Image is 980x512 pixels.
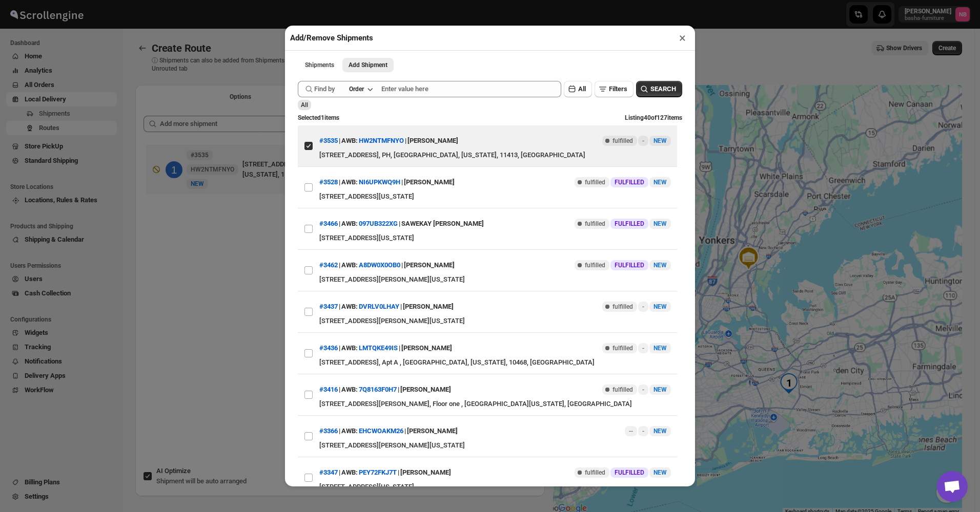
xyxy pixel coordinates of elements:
div: | | [319,297,454,316]
span: AWB: [341,467,358,478]
span: Add Shipment [349,61,387,69]
div: [PERSON_NAME] [404,173,455,191]
span: AWB: [341,136,358,146]
span: NEW [654,179,667,186]
span: - [642,344,644,352]
span: NEW [654,428,667,435]
button: A8DW0X0OB0 [359,261,400,269]
button: #3466 [319,220,338,227]
span: fulfilled [612,386,633,394]
span: - [642,386,644,394]
div: [PERSON_NAME] [407,132,458,150]
span: AWB: [341,219,358,229]
button: SEARCH [636,81,682,97]
button: 7Q8163F0H7 [359,386,397,393]
span: AWB: [341,260,358,270]
span: Find by [314,84,335,94]
div: [PERSON_NAME] [404,256,455,274]
span: FULFILLED [615,468,644,477]
div: [STREET_ADDRESS][US_STATE] [319,233,671,243]
button: #3462 [319,261,338,269]
button: 097UB322XG [359,220,398,227]
span: NEW [654,220,667,227]
button: #3366 [319,427,338,435]
span: fulfilled [585,468,605,477]
div: | | [319,380,451,399]
span: fulfilled [585,178,605,186]
span: FULFILLED [615,261,644,269]
div: [PERSON_NAME] [400,380,451,399]
span: Filters [609,85,627,93]
span: Shipments [305,61,334,69]
span: AWB: [341,177,358,187]
div: [PERSON_NAME] [407,422,458,440]
span: NEW [654,345,667,352]
button: NI6UPKWQ9H [359,178,400,186]
div: | | [319,463,451,482]
span: fulfilled [585,261,605,269]
span: NEW [654,303,667,310]
div: | | [319,173,455,191]
div: Order [349,85,364,93]
div: [STREET_ADDRESS], Apt A , [GEOGRAPHIC_DATA], [US_STATE], 10468, [GEOGRAPHIC_DATA] [319,357,671,368]
div: | | [319,215,484,233]
span: All [578,85,586,93]
span: NEW [654,469,667,476]
span: - [642,303,644,311]
span: FULFILLED [615,220,644,228]
div: [STREET_ADDRESS][US_STATE] [319,191,671,202]
span: fulfilled [612,344,633,352]
div: [STREET_ADDRESS][PERSON_NAME], Floor one , [GEOGRAPHIC_DATA][US_STATE], [GEOGRAPHIC_DATA] [319,399,671,409]
button: Filters [595,81,634,97]
span: AWB: [341,343,358,353]
span: -- [629,427,633,435]
span: AWB: [341,426,358,436]
button: #3535 [319,137,338,144]
div: [STREET_ADDRESS][PERSON_NAME][US_STATE] [319,440,671,451]
button: #3436 [319,344,338,352]
div: | | [319,132,458,150]
span: AWB: [341,385,358,395]
span: Listing 40 of 127 items [625,114,682,121]
button: #3437 [319,303,338,310]
div: [PERSON_NAME] [400,463,451,482]
button: #3528 [319,178,338,186]
span: Selected 1 items [298,114,339,121]
div: [STREET_ADDRESS][US_STATE] [319,482,671,492]
div: [PERSON_NAME] [401,339,452,357]
span: FULFILLED [615,178,644,186]
div: | | [319,339,452,357]
span: NEW [654,386,667,393]
span: fulfilled [612,137,633,145]
div: Open chat [937,471,968,502]
span: All [301,101,308,109]
input: Enter value here [381,81,561,97]
h2: Add/Remove Shipments [290,33,373,43]
span: SEARCH [650,84,676,94]
button: LMTQKE49IS [359,344,398,352]
div: [STREET_ADDRESS][PERSON_NAME][US_STATE] [319,274,671,285]
div: [PERSON_NAME] [403,297,454,316]
span: NEW [654,137,667,144]
div: | | [319,256,455,274]
button: HW2NTMFNYO [359,137,404,144]
button: DVRLV0LHAY [359,303,399,310]
span: fulfilled [585,220,605,228]
span: - [642,427,644,435]
button: All [564,81,592,97]
div: [STREET_ADDRESS], PH, [GEOGRAPHIC_DATA], [US_STATE], 11413, [GEOGRAPHIC_DATA] [319,150,671,160]
button: Order [343,82,378,96]
div: Selected Shipments [135,108,545,443]
button: PEY72FKJ7T [359,468,397,476]
span: NEW [654,262,667,269]
div: [STREET_ADDRESS][PERSON_NAME][US_STATE] [319,316,671,326]
div: SAWEKAY [PERSON_NAME] [401,215,484,233]
button: EHCWOAKM26 [359,427,403,435]
span: fulfilled [612,303,633,311]
span: - [642,137,644,145]
span: AWB: [341,302,358,312]
div: | | [319,422,458,440]
button: × [675,31,690,45]
button: #3347 [319,468,338,476]
button: #3416 [319,386,338,393]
